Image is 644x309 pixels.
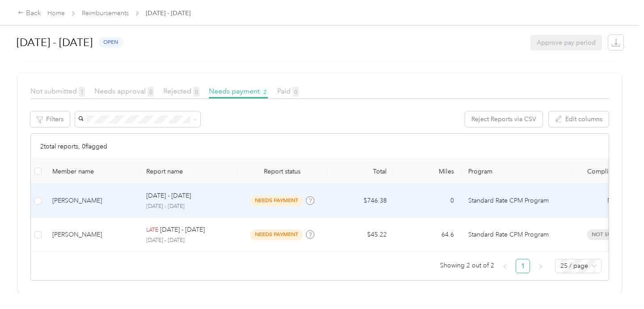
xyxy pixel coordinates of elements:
[502,264,508,269] span: left
[538,264,543,269] span: right
[52,168,132,175] div: Member name
[516,259,530,273] li: 1
[31,134,609,159] div: 2 total reports, 0 flagged
[534,259,548,273] li: Next Page
[461,159,573,184] th: Program
[465,111,542,127] button: Reject Reports via CSV
[52,230,132,240] div: [PERSON_NAME]
[327,218,394,252] td: $45.22
[549,111,609,127] button: Edit columns
[394,184,461,218] td: 0
[245,168,320,175] span: Report status
[334,168,387,175] div: Total
[209,87,268,95] span: Needs payment
[146,237,230,245] p: [DATE] - [DATE]
[516,259,530,273] a: 1
[277,87,299,95] span: Paid
[440,259,494,272] span: Showing 2 out of 2
[292,87,299,97] span: 0
[99,37,123,47] span: open
[394,218,461,252] td: 64.6
[250,229,303,240] span: needs payment
[560,259,596,273] span: 25 / page
[18,8,41,19] div: Back
[498,259,512,273] button: left
[498,259,512,273] li: Previous Page
[30,87,85,95] span: Not submitted
[587,229,640,240] span: Not submitted
[160,225,205,235] p: [DATE] - [DATE]
[139,159,237,184] th: Report name
[468,230,566,240] p: Standard Rate CPM Program
[327,184,394,218] td: $746.38
[163,87,199,95] span: Rejected
[146,226,158,234] p: LATE
[47,9,65,17] a: Home
[30,111,70,127] button: Filters
[555,259,602,273] div: Page Size
[534,259,548,273] button: right
[401,168,454,175] div: Miles
[250,195,303,206] span: needs payment
[146,191,191,201] p: [DATE] - [DATE]
[94,87,154,95] span: Needs approval
[17,32,93,53] h1: [DATE] - [DATE]
[594,259,644,309] iframe: Everlance-gr Chat Button Frame
[461,184,573,218] td: Standard Rate CPM Program
[82,9,129,17] a: Reimbursements
[146,203,230,211] p: [DATE] - [DATE]
[79,87,85,97] span: 1
[262,87,268,97] span: 2
[45,159,139,184] th: Member name
[468,196,566,206] p: Standard Rate CPM Program
[461,218,573,252] td: Standard Rate CPM Program
[193,87,199,97] span: 0
[52,196,132,206] div: [PERSON_NAME]
[148,87,154,97] span: 0
[146,8,191,18] span: [DATE] - [DATE]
